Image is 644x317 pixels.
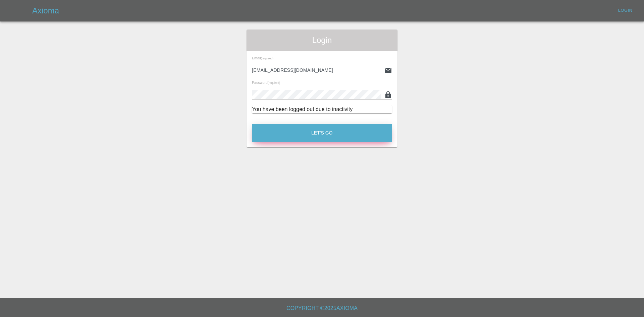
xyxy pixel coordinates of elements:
h6: Copyright © 2025 Axioma [5,304,639,313]
small: (required) [261,57,273,60]
h5: Axioma [32,5,59,16]
span: Email [252,56,273,60]
small: (required) [268,82,280,85]
span: Password [252,81,280,85]
button: Let's Go [252,124,392,142]
div: You have been logged out due to inactivity [252,105,392,113]
a: Login [614,5,636,16]
span: Login [252,35,392,46]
